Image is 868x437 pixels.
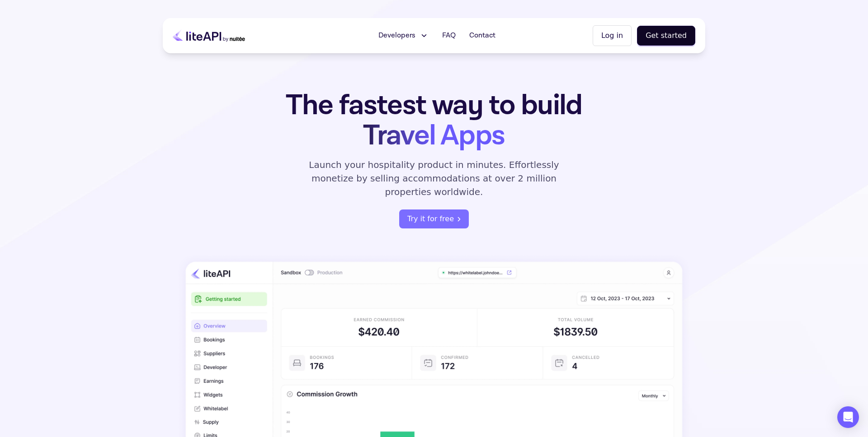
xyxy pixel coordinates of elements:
span: Contact [469,30,495,41]
h1: The fastest way to build [257,90,611,151]
a: Contact [464,27,501,45]
a: register [399,209,469,228]
div: Open Intercom Messenger [837,406,859,428]
p: Launch your hospitality product in minutes. Effortlessly monetize by selling accommodations at ov... [298,158,570,199]
span: Travel Apps [363,117,505,154]
a: FAQ [437,27,461,45]
button: Developers [373,27,434,45]
span: Developers [378,30,415,41]
button: Log in [593,25,632,46]
span: FAQ [442,30,456,41]
button: Try it for free [399,209,469,228]
button: Get started [637,26,695,46]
